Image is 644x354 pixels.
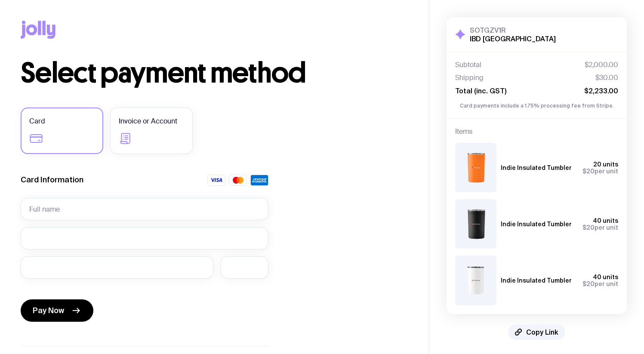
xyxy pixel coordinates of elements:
[582,224,595,231] span: $20
[593,274,618,280] span: 40 units
[593,217,618,224] span: 40 units
[582,168,618,175] span: per unit
[508,324,565,340] button: Copy Link
[21,299,93,322] button: Pay Now
[29,234,260,242] iframe: Secure card number input frame
[29,116,45,126] span: Card
[455,86,506,95] span: Total (inc. GST)
[595,74,618,82] span: $30.00
[455,74,484,82] span: Shipping
[455,127,618,136] h4: Items
[21,198,268,220] input: Full name
[582,168,595,175] span: $20
[455,102,618,110] p: Card payments include a 1.75% processing fee from Stripe.
[455,61,481,69] span: Subtotal
[33,305,64,316] span: Pay Now
[582,280,618,287] span: per unit
[119,116,177,126] span: Invoice or Account
[584,86,618,95] span: $2,233.00
[21,175,83,185] label: Card Information
[585,61,618,69] span: $2,000.00
[501,277,572,284] h3: Indie Insulated Tumbler
[582,224,618,231] span: per unit
[229,263,260,271] iframe: Secure CVC input frame
[593,161,618,168] span: 20 units
[21,59,408,87] h1: Select payment method
[526,328,558,336] span: Copy Link
[29,263,205,271] iframe: Secure expiration date input frame
[582,280,595,287] span: $20
[470,34,556,43] h2: IBD [GEOGRAPHIC_DATA]
[501,221,572,228] h3: Indie Insulated Tumbler
[501,164,572,171] h3: Indie Insulated Tumbler
[470,26,556,34] h3: SOTGZV1R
